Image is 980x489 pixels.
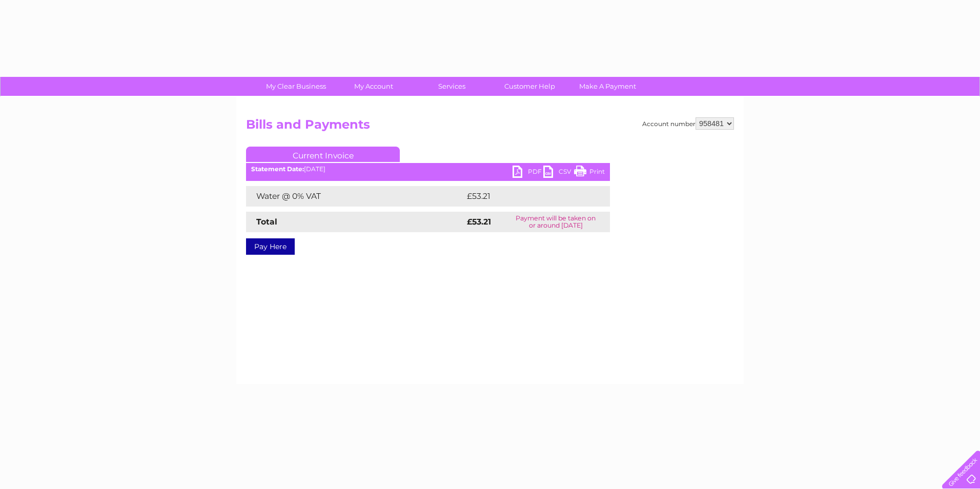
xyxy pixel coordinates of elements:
[502,212,610,232] td: Payment will be taken on or around [DATE]
[642,117,734,130] div: Account number
[332,77,416,96] a: My Account
[574,166,605,180] a: Print
[565,77,650,96] a: Make A Payment
[246,166,610,173] div: [DATE]
[251,165,304,173] b: Statement Date:
[246,238,295,255] a: Pay Here
[467,217,491,227] strong: £53.21
[254,77,338,96] a: My Clear Business
[246,186,464,207] td: Water @ 0% VAT
[256,217,277,227] strong: Total
[410,77,494,96] a: Services
[246,147,400,162] a: Current Invoice
[464,186,588,207] td: £53.21
[487,77,572,96] a: Customer Help
[543,166,574,180] a: CSV
[246,117,734,137] h2: Bills and Payments
[513,166,543,180] a: PDF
